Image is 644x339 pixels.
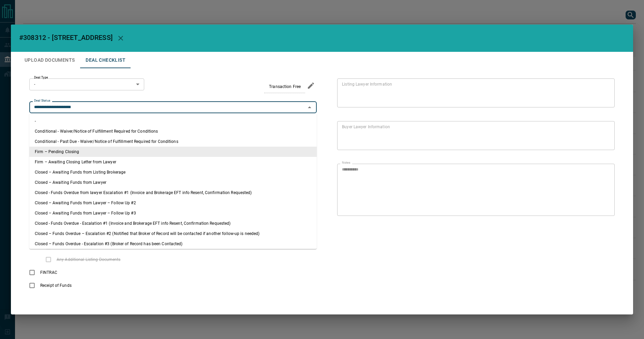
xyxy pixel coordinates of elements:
[342,167,607,213] textarea: text field
[29,218,317,229] li: Closed - Funds Overdue - Escalation #1 (Invoice and Brokerage EFT info Resent, Confirmation Reque...
[29,229,317,239] li: Closed – Funds Overdue – Escalation #2 (Notified that Broker of Record will be contacted if anoth...
[29,126,317,136] li: Conditional - Waiver/Notice of Fulfillment Required for Conditions
[29,198,317,208] li: Closed – Awaiting Funds from Lawyer – Follow Up #2
[29,167,317,177] li: Closed – Awaiting Funds from Listing Brokerage
[342,82,607,105] textarea: text field
[305,103,314,112] button: Close
[29,208,317,218] li: Closed – Awaiting Funds from Lawyer – Follow Up #3
[19,52,80,68] button: Upload Documents
[29,116,317,126] li: -
[342,124,607,147] textarea: text field
[34,99,50,103] label: Deal Status
[34,75,48,80] label: Deal Type
[29,157,317,167] li: Firm – Awaiting Closing Letter from Lawyer
[29,177,317,188] li: Closed – Awaiting Funds from Lawyer
[29,147,317,157] li: Firm – Pending Closing
[19,34,113,42] span: #308312 - [STREET_ADDRESS]
[29,136,317,147] li: Conditional - Past Due - Waiver/Notice of Fulfillment Required for Conditions
[39,282,73,289] span: Receipt of Funds
[80,52,131,68] button: Deal Checklist
[342,161,350,165] label: Notes
[29,188,317,198] li: Closed - Funds Overdue from lawyer Escalation #1 (Invoice and Brokerage EFT info Resent, Confirma...
[29,239,317,249] li: Closed – Funds Overdue - Escalation #3 (Broker of Record has been Contacted)
[29,78,144,90] div: -
[305,80,317,91] button: edit
[55,256,122,263] span: Any Additional Listing Documents
[39,269,59,276] span: FINTRAC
